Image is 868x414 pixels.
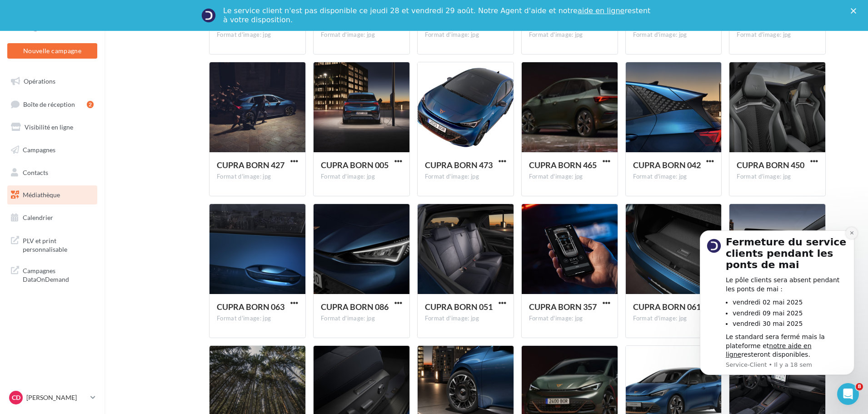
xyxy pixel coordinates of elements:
[23,168,48,176] span: Contacts
[633,160,701,170] span: CUPRA BORN 042
[529,302,597,312] span: CUPRA BORN 357
[7,43,97,59] button: Nouvelle campagne
[425,31,506,39] div: Format d'image: jpg
[23,100,75,108] span: Boîte de réception
[737,160,804,170] span: CUPRA BORN 450
[223,6,652,25] div: Le service client n'est pas disponible ce jeudi 28 et vendredi 29 août. Notre Agent d'aide et not...
[24,77,55,85] span: Opérations
[578,6,624,15] a: aide en ligne
[856,383,863,390] span: 8
[87,101,94,108] div: 2
[321,302,389,312] span: CUPRA BORN 086
[217,31,298,39] div: Format d'image: jpg
[321,173,402,181] div: Format d'image: jpg
[25,123,73,131] span: Visibilité en ligne
[633,302,701,312] span: CUPRA BORN 061
[5,72,99,91] a: Opérations
[23,214,53,221] span: Calendrier
[217,314,298,323] div: Format d'image: jpg
[633,31,714,39] div: Format d'image: jpg
[321,160,389,170] span: CUPRA BORN 005
[425,173,506,181] div: Format d'image: jpg
[425,314,506,323] div: Format d'image: jpg
[7,389,97,406] a: CD [PERSON_NAME]
[425,302,493,312] span: CUPRA BORN 051
[737,31,818,39] div: Format d'image: jpg
[529,173,610,181] div: Format d'image: jpg
[26,393,87,402] p: [PERSON_NAME]
[201,8,216,23] img: Profile image for Service-Client
[217,302,284,312] span: CUPRA BORN 063
[5,95,99,114] a: Boîte de réception2
[5,261,99,288] a: Campagnes DataOnDemand
[23,146,55,154] span: Campagnes
[217,173,298,181] div: Format d'image: jpg
[529,314,610,323] div: Format d'image: jpg
[5,231,99,258] a: PLV et print personnalisable
[425,160,493,170] span: CUPRA BORN 473
[321,314,402,323] div: Format d'image: jpg
[5,185,99,205] a: Médiathèque
[686,217,868,389] iframe: Intercom notifications message
[321,31,402,39] div: Format d'image: jpg
[633,314,714,323] div: Format d'image: jpg
[633,173,714,181] div: Format d'image: jpg
[737,173,818,181] div: Format d'image: jpg
[5,140,99,160] a: Campagnes
[23,264,94,284] span: Campagnes DataOnDemand
[529,160,597,170] span: CUPRA BORN 465
[23,234,94,254] span: PLV et print personnalisable
[23,191,60,199] span: Médiathèque
[217,160,284,170] span: CUPRA BORN 427
[12,393,20,402] span: CD
[5,208,99,227] a: Calendrier
[5,118,99,137] a: Visibilité en ligne
[837,383,859,405] iframe: Intercom live chat
[5,163,99,182] a: Contacts
[529,31,610,39] div: Format d'image: jpg
[851,8,860,14] div: Fermer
